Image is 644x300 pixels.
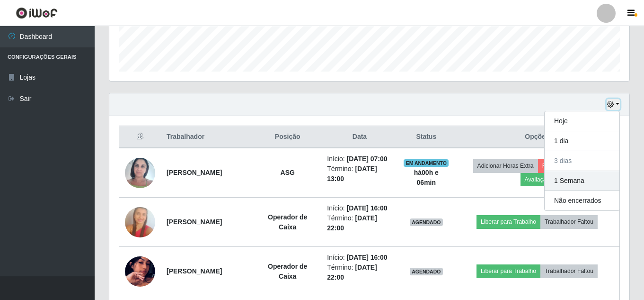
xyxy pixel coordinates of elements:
li: Início: [327,154,392,164]
img: 1757236208541.jpeg [125,199,155,245]
li: Término: [327,213,392,233]
li: Início: [327,203,392,213]
span: AGENDADO [410,268,443,275]
img: 1758229509214.jpeg [125,245,155,299]
img: CoreUI Logo [16,7,58,19]
strong: Operador de Caixa [268,213,307,231]
th: Status [398,126,455,148]
li: Término: [327,164,392,184]
button: Liberar para Trabalho [476,215,540,228]
span: EM ANDAMENTO [404,159,449,167]
button: 3 dias [545,151,619,171]
li: Início: [327,253,392,263]
span: AGENDADO [410,218,443,226]
strong: há 00 h e 06 min [414,169,439,186]
li: Término: [327,263,392,282]
time: [DATE] 16:00 [347,204,388,212]
button: Adicionar Horas Extra [473,159,538,173]
button: Trabalhador Faltou [540,264,598,278]
strong: [PERSON_NAME] [167,169,222,176]
strong: [PERSON_NAME] [167,218,222,226]
th: Trabalhador [161,126,254,148]
time: [DATE] 16:00 [347,254,388,261]
img: 1705690307767.jpeg [125,153,155,193]
strong: Operador de Caixa [268,263,307,280]
button: Não encerrados [545,191,619,210]
th: Posição [254,126,321,148]
button: 1 dia [545,131,619,151]
strong: [PERSON_NAME] [167,267,222,275]
button: Trabalhador Faltou [540,215,598,228]
button: Liberar para Trabalho [476,264,540,278]
th: Data [321,126,397,148]
button: Forçar Encerramento [538,159,601,173]
button: Avaliação [520,173,554,186]
time: [DATE] 07:00 [347,155,388,163]
button: Hoje [545,111,619,131]
button: 1 Semana [545,171,619,191]
th: Opções [455,126,620,148]
strong: ASG [281,169,295,176]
